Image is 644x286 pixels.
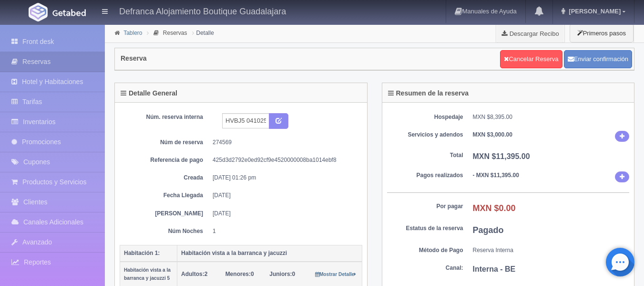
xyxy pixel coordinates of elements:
[213,210,355,218] dd: [DATE]
[387,131,463,139] dt: Servicios y adendos
[473,203,516,213] b: MXN $0.00
[570,24,634,42] button: Primeros pasos
[213,174,355,182] dd: [DATE] 01:26 pm
[124,250,160,256] b: Habitación 1:
[473,113,630,121] dd: MXN $8,395.00
[127,174,203,182] dt: Creada
[388,90,469,97] h4: Resumen de la reserva
[127,138,203,147] dt: Núm de reserva
[473,131,512,138] b: MXN $3,000.00
[121,90,177,97] h4: Detalle General
[177,245,362,262] th: Habitación vista a la barranca y jacuzzi
[387,113,463,121] dt: Hospedaje
[163,30,187,36] a: Reservas
[190,28,216,37] li: Detalle
[127,113,203,121] dt: Núm. reserva interna
[473,246,630,254] dd: Reserva Interna
[315,271,357,277] a: Mostrar Detalle
[213,191,355,200] dd: [DATE]
[473,265,516,273] b: Interna - BE
[121,55,147,62] h4: Reserva
[500,50,562,68] a: Cancelar Reserva
[225,271,251,277] strong: Menores:
[387,224,463,233] dt: Estatus de la reserva
[315,272,357,277] small: Mostrar Detalle
[52,9,86,16] img: Getabed
[181,271,207,277] span: 2
[473,225,504,235] b: Pagado
[127,227,203,235] dt: Núm Noches
[496,24,564,43] a: Descargar Recibo
[123,30,142,36] a: Tablero
[473,172,519,179] b: - MXN $11,395.00
[566,8,621,15] span: [PERSON_NAME]
[225,271,254,277] span: 0
[387,151,463,159] dt: Total
[213,138,355,147] dd: 274569
[387,264,463,272] dt: Canal:
[181,271,204,277] strong: Adultos:
[387,246,463,254] dt: Método de Pago
[29,3,48,21] img: Getabed
[564,50,632,68] button: Enviar confirmación
[127,156,203,164] dt: Referencia de pago
[127,191,203,200] dt: Fecha Llegada
[387,202,463,211] dt: Por pagar
[119,5,286,17] h4: Defranca Alojamiento Boutique Guadalajara
[213,227,355,235] dd: 1
[473,152,530,160] b: MXN $11,395.00
[269,271,292,277] strong: Juniors:
[124,267,171,281] small: Habitación vista a la barranca y jacuzzi 5
[127,210,203,218] dt: [PERSON_NAME]
[269,271,295,277] span: 0
[387,171,463,180] dt: Pagos realizados
[213,156,355,164] dd: 425d3d2792e0ed92cf9e4520000008ba1014ebf8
